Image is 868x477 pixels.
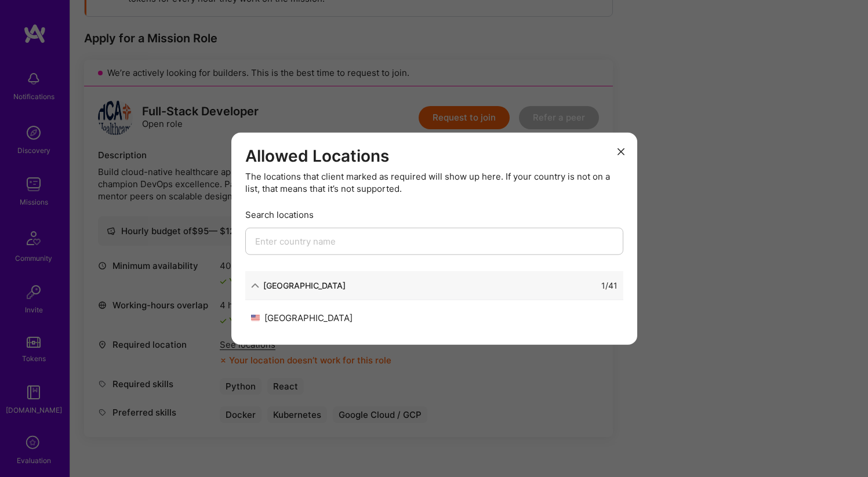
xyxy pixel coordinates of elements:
input: Enter country name [245,228,623,255]
img: United States [251,315,260,321]
div: [GEOGRAPHIC_DATA] [263,279,346,292]
div: Search locations [245,209,623,221]
div: The locations that client marked as required will show up here. If your country is not on a list,... [245,170,623,195]
div: modal [231,132,637,345]
h3: Allowed Locations [245,146,623,166]
div: [GEOGRAPHIC_DATA] [251,312,434,324]
i: icon Close [618,148,624,155]
i: icon ArrowDown [251,281,259,289]
div: 1 / 41 [601,279,618,292]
